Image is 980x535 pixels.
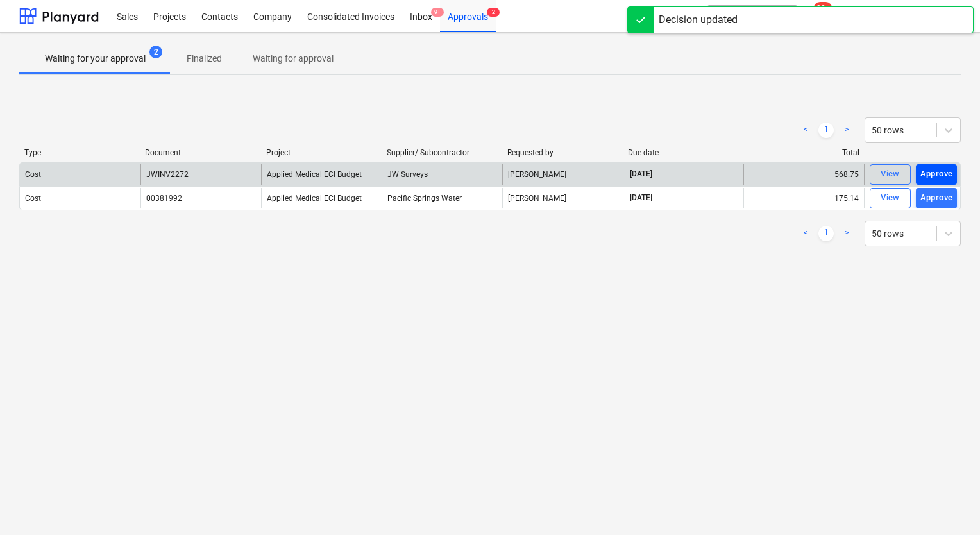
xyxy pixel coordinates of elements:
[387,148,497,157] div: Supplier/ Subcontractor
[743,188,864,208] div: 175.14
[266,148,376,157] div: Project
[146,170,189,179] div: JWINV2272
[798,226,813,241] a: Previous page
[628,148,738,157] div: Due date
[629,169,654,180] span: [DATE]
[881,167,900,182] div: View
[502,188,623,208] div: [PERSON_NAME]
[187,52,222,65] p: Finalized
[629,192,654,203] span: [DATE]
[870,164,911,185] button: View
[881,191,900,205] div: View
[502,164,623,185] div: [PERSON_NAME]
[24,148,135,157] div: Type
[916,164,957,185] button: Approve
[798,123,813,138] a: Previous page
[749,148,859,157] div: Total
[25,170,41,179] div: Cost
[870,188,911,208] button: View
[818,226,834,241] a: Page 1 is your current page
[818,123,834,138] a: Page 1 is your current page
[839,226,854,241] a: Next page
[253,52,334,65] p: Waiting for approval
[920,167,953,182] div: Approve
[145,148,255,157] div: Document
[431,8,444,17] span: 9+
[920,191,953,205] div: Approve
[487,8,500,17] span: 2
[507,148,618,157] div: Requested by
[146,194,182,203] div: 00381992
[25,194,41,203] div: Cost
[267,194,362,203] span: Applied Medical ECI Budget
[659,12,738,28] div: Decision updated
[149,46,162,58] span: 2
[382,188,502,208] div: Pacific Springs Water
[45,52,146,65] p: Waiting for your approval
[916,188,957,208] button: Approve
[267,170,362,179] span: Applied Medical ECI Budget
[839,123,854,138] a: Next page
[743,164,864,185] div: 568.75
[382,164,502,185] div: JW Surveys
